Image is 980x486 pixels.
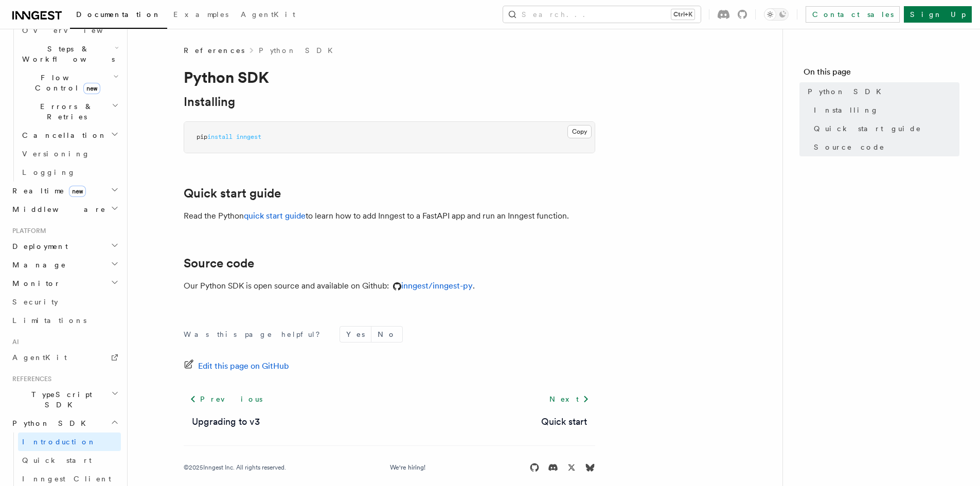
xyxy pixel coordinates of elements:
[806,6,900,23] a: Contact sales
[8,278,61,289] span: Monitor
[167,3,235,28] a: Examples
[8,227,46,235] span: Platform
[22,475,111,483] span: Inngest Client
[804,82,959,101] a: Python SDK
[671,9,694,20] kbd: Ctrl+K
[8,389,111,410] span: TypeScript SDK
[8,260,66,270] span: Manage
[18,433,121,451] a: Introduction
[192,415,260,429] a: Upgrading to v3
[184,390,269,408] a: Previous
[197,133,207,140] span: pip
[70,3,167,29] a: Documentation
[8,375,51,383] span: References
[18,73,113,93] span: Flow Control
[207,133,233,140] span: install
[22,456,92,464] span: Quick start
[18,97,121,126] button: Errors & Retries
[8,338,19,346] span: AI
[541,415,587,429] a: Quick start
[8,200,121,219] button: Middleware
[18,101,112,122] span: Errors & Retries
[8,21,121,182] div: Inngest Functions
[8,293,121,311] a: Security
[810,101,959,119] a: Installing
[22,438,96,446] span: Introduction
[503,6,701,23] button: Search...Ctrl+K
[235,3,301,28] a: AgentKit
[184,68,595,86] h1: Python SDK
[18,21,121,40] a: Overview
[8,418,92,428] span: Python SDK
[8,385,121,414] button: TypeScript SDK
[198,359,289,373] span: Edit this page on GitHub
[8,274,121,293] button: Monitor
[8,186,86,196] span: Realtime
[390,463,425,472] a: We're hiring!
[18,451,121,470] a: Quick start
[340,327,371,342] button: Yes
[184,359,289,373] a: Edit this page on GitHub
[567,125,592,138] button: Copy
[18,44,115,64] span: Steps & Workflows
[8,237,121,256] button: Deployment
[764,8,789,21] button: Toggle dark mode
[18,126,121,145] button: Cancellation
[12,298,58,306] span: Security
[12,353,67,362] span: AgentKit
[8,204,106,214] span: Middleware
[184,45,244,56] span: References
[810,138,959,156] a: Source code
[8,414,121,433] button: Python SDK
[8,311,121,330] a: Limitations
[8,256,121,274] button: Manage
[8,348,121,367] a: AgentKit
[12,316,86,325] span: Limitations
[259,45,339,56] a: Python SDK
[371,327,402,342] button: No
[543,390,595,408] a: Next
[389,281,473,291] a: inngest/inngest-py
[18,40,121,68] button: Steps & Workflows
[184,329,327,339] p: Was this page helpful?
[8,182,121,200] button: Realtimenew
[814,105,879,115] span: Installing
[83,83,100,94] span: new
[22,168,76,176] span: Logging
[22,150,90,158] span: Versioning
[18,68,121,97] button: Flow Controlnew
[184,256,254,271] a: Source code
[814,123,921,134] span: Quick start guide
[904,6,972,23] a: Sign Up
[184,279,595,293] p: Our Python SDK is open source and available on Github: .
[808,86,887,97] span: Python SDK
[184,186,281,201] a: Quick start guide
[69,186,86,197] span: new
[18,130,107,140] span: Cancellation
[236,133,261,140] span: inngest
[244,211,306,221] a: quick start guide
[184,463,286,472] div: © 2025 Inngest Inc. All rights reserved.
[173,10,228,19] span: Examples
[241,10,295,19] span: AgentKit
[18,145,121,163] a: Versioning
[184,209,595,223] p: Read the Python to learn how to add Inngest to a FastAPI app and run an Inngest function.
[814,142,885,152] span: Source code
[76,10,161,19] span: Documentation
[18,163,121,182] a: Logging
[810,119,959,138] a: Quick start guide
[184,95,235,109] a: Installing
[8,241,68,251] span: Deployment
[804,66,959,82] h4: On this page
[22,26,128,34] span: Overview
